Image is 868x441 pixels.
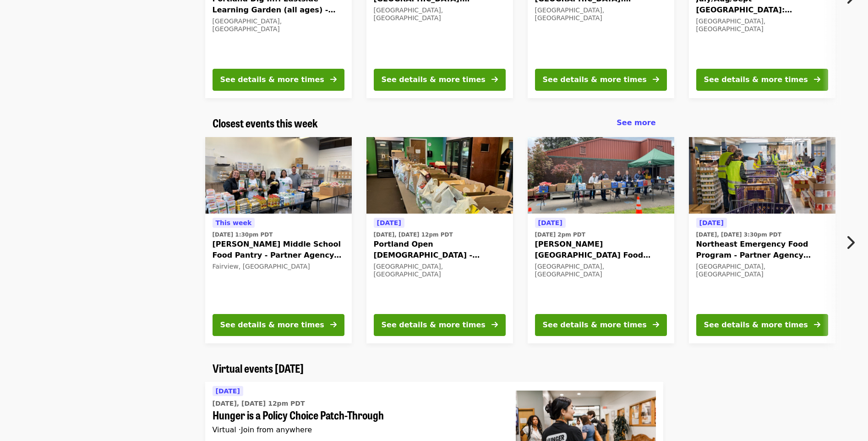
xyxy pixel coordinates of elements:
span: [DATE] [699,219,724,226]
div: Closest events this week [205,116,663,130]
img: Kelly Elementary School Food Pantry - Partner Agency Support organized by Oregon Food Bank [528,137,674,214]
i: arrow-right icon [653,320,659,329]
time: [DATE], [DATE] 12pm PDT [213,399,305,408]
img: Portland Open Bible - Partner Agency Support (16+) organized by Oregon Food Bank [366,137,513,214]
div: See details & more times [543,320,647,331]
a: Closest events this week [213,116,318,130]
span: See more [617,118,655,127]
div: See details & more times [382,320,486,331]
a: See more [617,117,655,128]
div: See details & more times [543,74,647,85]
time: [DATE] 2pm PDT [535,231,585,239]
span: Portland Open [DEMOGRAPHIC_DATA] - Partner Agency Support (16+) [374,239,506,261]
div: Fairview, [GEOGRAPHIC_DATA] [213,263,344,270]
button: See details & more times [213,314,344,336]
i: arrow-right icon [653,75,659,84]
span: Northeast Emergency Food Program - Partner Agency Support [696,239,828,261]
span: [PERSON_NAME][GEOGRAPHIC_DATA] Food Pantry - Partner Agency Support [535,239,667,261]
div: See details & more times [220,74,324,85]
span: Join from anywhere [241,425,312,434]
div: See details & more times [704,74,808,85]
i: arrow-right icon [814,320,820,329]
i: arrow-right icon [814,75,820,84]
span: [DATE] [216,387,240,395]
span: Virtual · [213,425,312,434]
span: Hunger is a Policy Choice Patch-Through [213,408,501,422]
a: See details for "Reynolds Middle School Food Pantry - Partner Agency Support" [205,137,352,343]
button: See details & more times [374,314,506,336]
div: [GEOGRAPHIC_DATA], [GEOGRAPHIC_DATA] [535,6,667,22]
span: Closest events this week [213,115,318,131]
time: [DATE], [DATE] 12pm PDT [374,231,453,239]
i: arrow-right icon [491,75,498,84]
a: See details for "Kelly Elementary School Food Pantry - Partner Agency Support" [528,137,674,343]
div: See details & more times [704,320,808,331]
span: [DATE] [377,219,401,226]
button: See details & more times [696,314,828,336]
span: [DATE] [538,219,562,226]
div: [GEOGRAPHIC_DATA], [GEOGRAPHIC_DATA] [696,17,828,33]
i: chevron-right icon [846,234,855,251]
i: arrow-right icon [330,320,337,329]
img: Northeast Emergency Food Program - Partner Agency Support organized by Oregon Food Bank [689,137,835,214]
i: arrow-right icon [330,75,337,84]
button: See details & more times [696,69,828,91]
button: See details & more times [213,69,344,91]
i: arrow-right icon [491,320,498,329]
span: Virtual events [DATE] [213,360,304,376]
img: Reynolds Middle School Food Pantry - Partner Agency Support organized by Oregon Food Bank [205,137,352,214]
div: See details & more times [382,74,486,85]
span: [PERSON_NAME] Middle School Food Pantry - Partner Agency Support [213,239,344,261]
a: See details for "Northeast Emergency Food Program - Partner Agency Support" [689,137,835,343]
time: [DATE], [DATE] 3:30pm PDT [696,231,781,239]
div: See details & more times [220,320,324,331]
span: This week [216,219,252,226]
div: [GEOGRAPHIC_DATA], [GEOGRAPHIC_DATA] [374,263,506,278]
div: [GEOGRAPHIC_DATA], [GEOGRAPHIC_DATA] [696,263,828,278]
a: See details for "Portland Open Bible - Partner Agency Support (16+)" [366,137,513,343]
button: Next item [838,230,868,255]
div: [GEOGRAPHIC_DATA], [GEOGRAPHIC_DATA] [535,263,667,278]
time: [DATE] 1:30pm PDT [213,231,273,239]
div: [GEOGRAPHIC_DATA], [GEOGRAPHIC_DATA] [374,6,506,22]
button: See details & more times [535,69,667,91]
button: See details & more times [374,69,506,91]
button: See details & more times [535,314,667,336]
div: [GEOGRAPHIC_DATA], [GEOGRAPHIC_DATA] [213,17,344,33]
